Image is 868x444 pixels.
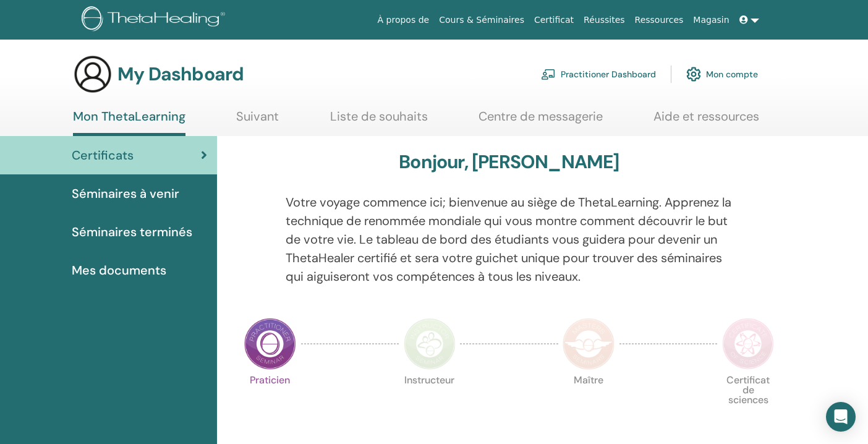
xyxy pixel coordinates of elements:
h3: Bonjour, [PERSON_NAME] [399,151,619,173]
div: Open Intercom Messenger [826,402,856,432]
a: Réussites [579,9,629,32]
p: Certificat de sciences [722,375,774,427]
a: Mon ThetaLearning [73,109,185,136]
span: Séminaires terminés [72,223,192,241]
img: generic-user-icon.jpg [73,54,113,94]
img: Instructor [404,318,456,370]
a: Cours & Séminaires [434,9,529,32]
p: Votre voyage commence ici; bienvenue au siège de ThetaLearning. Apprenez la technique de renommée... [286,193,732,286]
img: chalkboard-teacher.svg [541,69,556,80]
a: Certificat [529,9,579,32]
span: Certificats [72,146,134,164]
img: logo.png [82,6,229,34]
span: Mes documents [72,261,166,280]
a: Centre de messagerie [479,109,603,133]
img: cog.svg [686,64,701,85]
img: Certificate of Science [722,318,774,370]
a: Magasin [688,9,734,32]
p: Instructeur [404,375,456,427]
img: Master [563,318,615,370]
a: Aide et ressources [653,109,759,133]
p: Maître [563,375,615,427]
span: Séminaires à venir [72,184,179,203]
h3: My Dashboard [117,63,244,85]
p: Praticien [244,375,296,427]
a: Practitioner Dashboard [541,61,656,88]
a: Mon compte [686,61,758,88]
img: Practitioner [244,318,296,370]
a: Suivant [236,109,279,133]
a: Ressources [630,9,689,32]
a: Liste de souhaits [330,109,428,133]
a: À propos de [373,9,435,32]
